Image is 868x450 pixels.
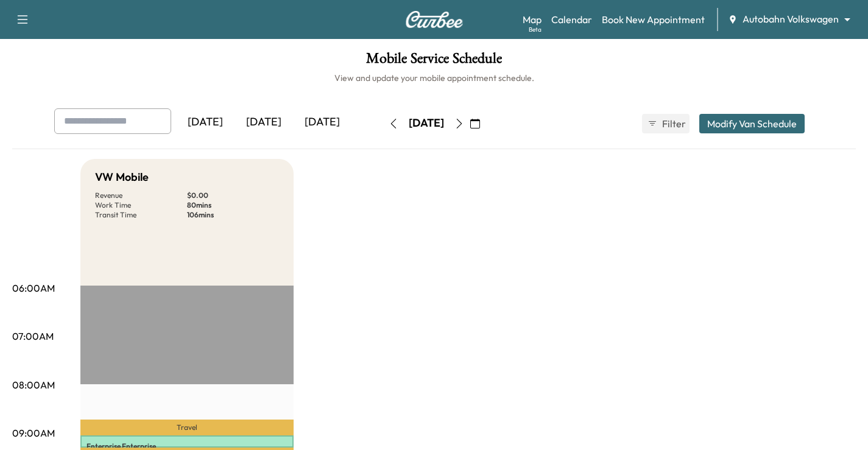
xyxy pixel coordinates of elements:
p: Revenue [95,191,187,200]
a: MapBeta [523,12,542,27]
p: 06:00AM [12,281,55,295]
img: Curbee Logo [405,11,464,28]
h5: VW Mobile [95,169,149,186]
p: 07:00AM [12,329,54,343]
p: $ 0.00 [187,191,279,200]
div: [DATE] [293,108,351,136]
div: [DATE] [176,108,235,136]
p: Work Time [95,200,187,210]
p: 09:00AM [12,426,55,440]
p: 80 mins [187,200,279,210]
div: Beta [529,25,542,34]
p: 08:00AM [12,378,55,392]
p: Transit Time [95,210,187,220]
a: Book New Appointment [602,12,705,27]
h6: View and update your mobile appointment schedule. [12,72,856,84]
p: 106 mins [187,210,279,220]
button: Modify Van Schedule [699,114,805,133]
button: Filter [642,114,690,133]
span: Autobahn Volkswagen [743,12,839,26]
h1: Mobile Service Schedule [12,51,856,72]
div: [DATE] [409,116,444,131]
a: Calendar [551,12,592,27]
span: Filter [662,116,684,131]
p: Travel [80,420,294,435]
div: [DATE] [235,108,293,136]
